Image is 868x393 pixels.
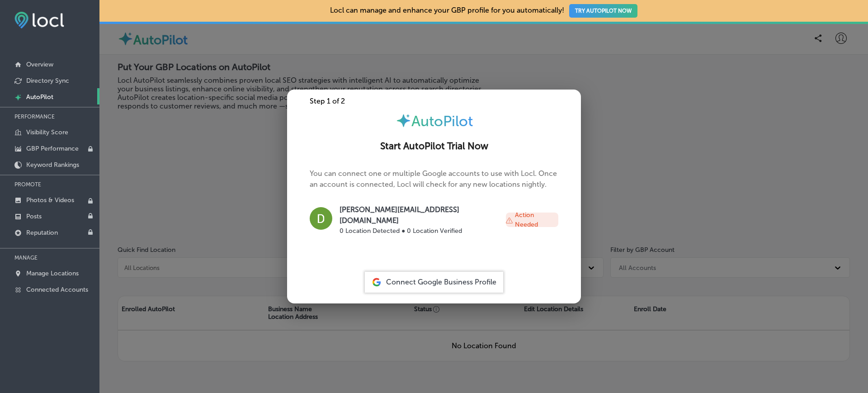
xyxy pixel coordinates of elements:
[310,168,558,243] p: You can connect one or multiple Google accounts to use with Locl. Once an account is connected, L...
[340,226,470,236] p: 0 Location Detected ● 0 Location Verified
[26,213,42,220] p: Posts
[26,145,79,152] p: GBP Performance
[396,113,411,128] img: autopilot-icon
[26,128,68,136] p: Visibility Score
[26,229,58,237] p: Reputation
[298,141,570,152] h2: Start AutoPilot Trial Now
[340,204,470,226] p: [PERSON_NAME][EMAIL_ADDRESS][DOMAIN_NAME]
[515,210,558,229] p: Action Needed
[26,270,79,277] p: Manage Locations
[386,278,496,286] span: Connect Google Business Profile
[287,97,581,105] div: Step 1 of 2
[411,113,473,130] span: AutoPilot
[26,196,74,204] p: Photos & Videos
[26,61,53,68] p: Overview
[26,286,88,294] p: Connected Accounts
[26,93,53,101] p: AutoPilot
[26,161,79,169] p: Keyword Rankings
[14,12,64,28] img: fda3e92497d09a02dc62c9cd864e3231.png
[26,77,69,85] p: Directory Sync
[569,4,637,18] button: TRY AUTOPILOT NOW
